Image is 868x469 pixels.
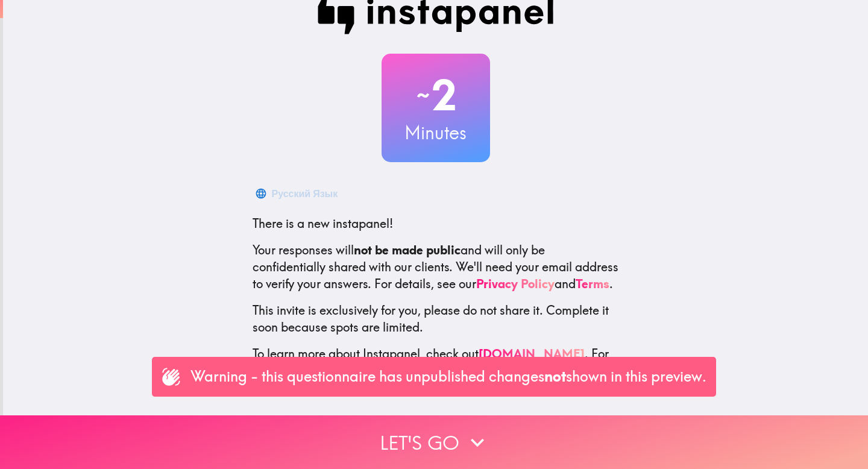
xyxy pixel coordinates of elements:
[415,77,432,113] span: ~
[253,216,393,231] span: There is a new instapanel!
[272,185,338,202] div: Русский Язык
[253,345,619,396] p: To learn more about Instapanel, check out . For questions or help, email us at .
[544,367,566,385] span: not
[253,242,619,292] p: Your responses will and will only be confidentially shared with our clients. We'll need your emai...
[479,346,585,361] a: [DOMAIN_NAME]
[253,302,619,336] p: This invite is exclusively for you, please do not share it. Complete it soon because spots are li...
[190,367,706,387] p: Warning - this questionnaire has unpublished changes shown in this preview.
[354,242,461,257] b: not be made public
[253,181,343,206] button: Русский Язык
[382,71,490,120] h2: 2
[382,120,490,145] h3: Minutes
[476,276,555,291] a: Privacy Policy
[576,276,609,291] a: Terms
